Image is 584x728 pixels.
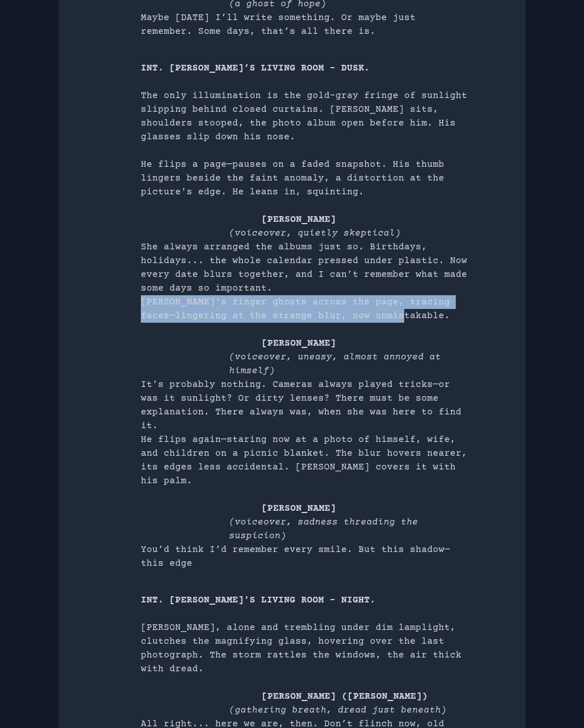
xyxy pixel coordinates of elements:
p: [PERSON_NAME]’s finger ghosts across the page, tracing faces—lingering at the strange blur, now u... [141,295,471,323]
p: Maybe [DATE] I’ll write something. Or maybe just remember. Some days, that’s all there is. [141,11,471,38]
p: You’d think I’d remember every smile. But this shadow—this edge [141,543,471,570]
p: He flips again—staring now at a photo of himself, wife, and children on a picnic blanket. The blu... [141,433,471,488]
p: [PERSON_NAME] [262,502,471,515]
p: He flips a page—pauses on a faded snapshot. His thumb lingers beside the faint anomaly, a distort... [141,158,471,199]
p: [PERSON_NAME] [262,336,471,350]
p: [PERSON_NAME] ([PERSON_NAME]) [262,690,471,703]
p: (voiceover, quietly skeptical) [229,226,471,240]
p: (gathering breath, dread just beneath) [229,703,471,717]
p: She always arranged the albums just so. Birthdays, holidays... the whole calendar pressed under p... [141,240,471,295]
p: (voiceover, uneasy, almost annoyed at himself) [229,350,471,378]
p: It’s probably nothing. Cameras always played tricks—or was it sunlight? Or dirty lenses? There mu... [141,378,471,433]
p: [PERSON_NAME] [262,213,471,226]
p: (voiceover, sadness threading the suspicion) [229,515,471,543]
p: INT. [PERSON_NAME]’S LIVING ROOM – DUSK. [141,61,471,75]
p: [PERSON_NAME], alone and trembling under dim lamplight, clutches the magnifying glass, hovering o... [141,621,471,676]
p: INT. [PERSON_NAME]'S LIVING ROOM – NIGHT. [141,593,471,607]
p: The only illumination is the gold-gray fringe of sunlight slipping behind closed curtains. [PERSO... [141,89,471,144]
